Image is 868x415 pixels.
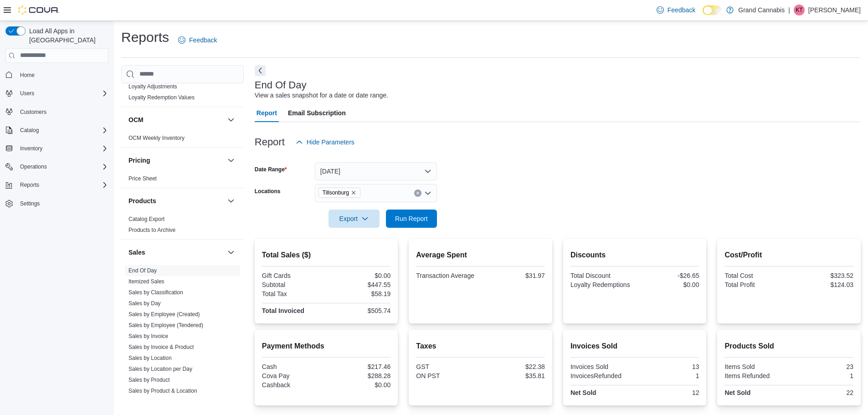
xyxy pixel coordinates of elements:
span: Reports [16,179,108,190]
h1: Reports [121,28,169,46]
span: Load All Apps in [GEOGRAPHIC_DATA] [26,26,108,45]
div: Items Sold [724,363,787,370]
span: Customers [16,106,108,118]
div: Transaction Average [416,272,478,279]
h2: Total Sales ($) [262,250,391,261]
button: [DATE] [315,162,437,180]
span: Sales by Employee (Tendered) [128,322,203,329]
h2: Cost/Profit [724,250,853,261]
button: Export [329,210,380,228]
h2: Payment Methods [262,341,391,352]
h3: Report [255,137,285,148]
button: Settings [2,197,112,210]
span: Itemized Sales [128,278,164,285]
a: Sales by Location per Day [128,366,192,372]
span: Run Report [395,214,428,223]
div: Pricing [121,173,244,188]
div: $0.00 [328,381,390,389]
a: Sales by Classification [128,289,183,296]
div: 22 [791,389,853,396]
div: $217.46 [328,363,390,370]
div: 12 [637,389,699,396]
div: $505.74 [328,307,390,314]
div: GST [416,363,478,370]
span: Customers [20,108,46,116]
span: Sales by Day [128,300,161,307]
a: Products to Archive [128,227,175,233]
div: Total Cost [724,272,787,279]
span: Sales by Location [128,354,172,362]
div: Kelly Trudel [794,5,805,15]
div: Total Tax [262,290,324,297]
button: Home [2,68,112,82]
button: Inventory [2,142,112,155]
label: Locations [255,188,281,195]
span: Tillsonburg [318,188,360,198]
span: Tillsonburg [323,188,349,197]
span: Reports [20,181,39,189]
strong: Net Sold [724,389,750,396]
h3: Pricing [128,156,150,165]
div: Loyalty [121,81,244,107]
div: Subtotal [262,281,324,288]
span: Catalog [20,127,39,134]
span: Home [16,69,108,81]
span: Report [257,104,277,122]
div: $447.55 [328,281,390,288]
span: Operations [16,161,108,172]
button: Hide Parameters [292,133,358,151]
span: KT [796,5,802,15]
label: Date Range [255,166,287,173]
span: Price Sheet [128,175,157,182]
a: Loyalty Redemption Values [128,94,195,101]
span: Email Subscription [288,104,346,122]
div: ON PST [416,372,478,379]
div: Items Refunded [724,372,787,379]
button: Pricing [226,155,236,166]
div: InvoicesRefunded [570,372,633,379]
h3: OCM [128,115,144,124]
span: Users [20,90,34,97]
div: $35.81 [483,372,545,379]
button: Users [2,87,112,100]
div: $0.00 [637,281,699,288]
div: -$26.65 [637,272,699,279]
span: Home [20,72,35,79]
div: $0.00 [328,272,390,279]
span: Loyalty Redemption Values [128,94,195,101]
div: Cashback [262,381,324,389]
span: Loyalty Adjustments [128,83,177,90]
div: Products [121,214,244,239]
a: Catalog Export [128,216,164,222]
div: Total Profit [724,281,787,288]
button: OCM [128,115,224,124]
h3: Products [128,196,156,205]
button: Sales [128,248,224,257]
button: Catalog [16,125,42,136]
a: End Of Day [128,267,157,274]
a: Sales by Invoice & Product [128,344,194,350]
a: Feedback [653,1,699,19]
span: Users [16,88,108,99]
button: Reports [2,179,112,191]
span: Operations [20,163,47,170]
div: $288.28 [328,372,390,379]
div: 1 [637,372,699,379]
button: Remove Tillsonburg from selection in this group [351,190,356,195]
span: Sales by Product & Location [128,387,197,395]
button: Catalog [2,124,112,137]
div: View a sales snapshot for a date or date range. [255,91,388,100]
button: Operations [16,161,51,172]
div: 23 [791,363,853,370]
button: Clear input [414,190,421,197]
div: $31.97 [483,272,545,279]
a: OCM Weekly Inventory [128,135,185,141]
h2: Average Spent [416,250,545,261]
input: Dark Mode [703,5,722,15]
a: Sales by Employee (Created) [128,311,200,318]
button: Products [128,196,224,205]
span: Sales by Invoice [128,333,168,340]
span: Inventory [20,145,42,152]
